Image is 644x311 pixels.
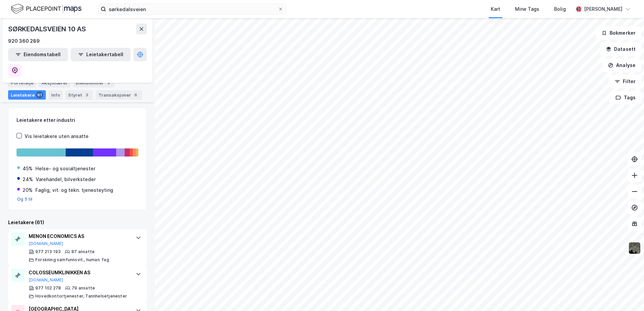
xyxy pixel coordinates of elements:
div: 3 [84,92,90,98]
div: 20% [23,186,33,194]
div: COLOSSEUMKLINIKKEN AS [29,269,129,277]
div: 920 360 289 [8,37,40,45]
button: Filter [609,75,641,88]
button: Datasett [600,42,641,56]
div: 6 [132,92,139,98]
div: 24% [23,175,33,183]
iframe: Chat Widget [610,279,644,311]
div: Bolig [554,5,566,13]
div: 61 [36,92,43,98]
div: Kontrollprogram for chat [610,279,644,311]
div: Varehandel, bilverksteder [36,175,96,183]
button: [DOMAIN_NAME] [29,241,63,246]
div: Leietakere (61) [8,218,147,227]
div: 45% [23,165,33,173]
div: Helse- og sosialtjenester [35,165,95,173]
button: [DOMAIN_NAME] [29,277,63,283]
div: Leietakere etter industri [17,116,138,124]
button: Og 5 til [17,197,33,202]
div: 87 ansatte [71,249,95,254]
button: Bokmerker [596,26,641,40]
div: Transaksjoner [96,90,142,100]
div: [PERSON_NAME] [584,5,622,13]
button: Analyse [602,59,641,72]
div: Faglig, vit. og tekn. tjenesteyting [35,186,113,194]
div: Kart [491,5,500,13]
div: 977 213 193 [35,249,61,254]
div: Vis leietakere uten ansatte [25,132,89,140]
button: Leietakertabell [71,48,131,61]
input: Søk på adresse, matrikkel, gårdeiere, leietakere eller personer [106,4,278,14]
div: Styret [65,90,93,100]
div: MENON ECONOMICS AS [29,232,129,240]
div: 79 ansatte [72,285,95,291]
div: 977 102 278 [35,285,61,291]
img: logo.f888ab2527a4732fd821a326f86c7f29.svg [11,3,82,15]
div: Mine Tags [515,5,539,13]
img: 9k= [628,242,641,254]
div: Hovedkontortjenester, Tannhelsetjenester [35,293,127,299]
div: Info [49,90,63,100]
button: Eiendomstabell [8,48,68,61]
div: SØRKEDALSVEIEN 10 AS [8,24,87,34]
button: Tags [610,91,641,104]
div: Leietakere [8,90,46,100]
div: Forskning samfunnsvit., human. fag [35,257,109,263]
